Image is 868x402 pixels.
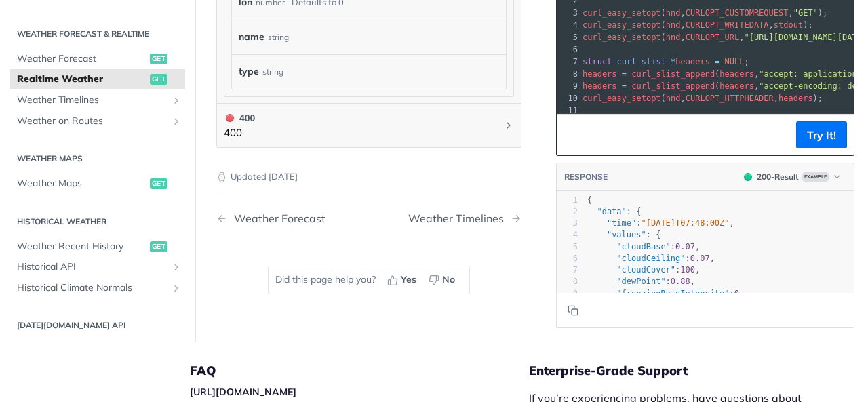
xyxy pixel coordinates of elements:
[557,194,578,205] div: 1
[690,254,710,263] span: 0.07
[557,92,580,104] div: 10
[382,270,424,290] button: Yes
[171,283,182,294] button: Show subpages for Historical Climate Normals
[10,278,185,298] a: Historical Climate NormalsShow subpages for Historical Climate Normals
[597,207,626,216] span: "data"
[686,94,774,103] span: CURLOPT_HTTPHEADER
[686,8,789,18] span: CURLOPT_CUSTOMREQUEST
[557,276,578,287] div: 8
[774,20,803,30] span: stdout
[268,266,470,294] div: Did this page help you?
[408,212,521,225] a: Next Page: Weather Timelines
[17,52,146,66] span: Weather Forecast
[616,265,675,275] span: "cloudCover"
[666,20,681,30] span: hnd
[226,114,234,122] span: 400
[671,277,690,286] span: 0.88
[557,43,580,56] div: 6
[10,257,185,277] a: Historical APIShow subpages for Historical API
[150,178,167,189] span: get
[262,62,283,81] div: string
[557,253,578,264] div: 6
[587,265,700,275] span: : ,
[734,288,739,298] span: 0
[607,230,646,239] span: "values"
[583,81,617,91] span: headers
[622,69,627,79] span: =
[171,262,182,273] button: Show subpages for Historical API
[10,110,185,131] a: Weather on RoutesShow subpages for Weather on Routes
[224,110,514,141] button: 400 400400
[10,90,185,110] a: Weather TimelinesShow subpages for Weather Timelines
[583,20,661,30] span: curl_easy_setopt
[150,74,167,85] span: get
[666,8,681,18] span: hnd
[583,33,661,42] span: curl_easy_setopt
[737,169,847,183] button: 200200-ResultExample
[17,281,167,295] span: Historical Climate Normals
[10,319,185,331] h2: [DATE][DOMAIN_NAME] API
[564,300,583,321] button: Copy to clipboard
[557,264,578,276] div: 7
[557,241,578,252] div: 5
[224,125,255,141] p: 400
[666,33,681,42] span: hnd
[587,218,734,228] span: : ,
[557,218,578,229] div: 3
[557,7,580,19] div: 3
[583,8,827,18] span: ( , , );
[17,94,167,107] span: Weather Timelines
[401,273,416,287] span: Yes
[725,57,745,66] span: NULL
[686,33,739,42] span: CURLOPT_URL
[564,170,608,184] button: RESPONSE
[587,195,592,204] span: {
[17,239,146,253] span: Weather Recent History
[802,171,829,182] span: Example
[408,212,511,225] div: Weather Timelines
[583,57,749,66] span: ;
[171,95,182,106] button: Show subpages for Weather Timelines
[583,69,617,79] span: headers
[715,57,719,66] span: =
[557,287,578,299] div: 9
[10,174,185,194] a: Weather Mapsget
[529,363,834,379] h5: Enterprise-Grade Support
[587,254,715,263] span: : ,
[719,69,754,79] span: headers
[216,170,521,184] p: Updated [DATE]
[680,265,695,275] span: 100
[190,386,296,398] a: [URL][DOMAIN_NAME]
[583,57,612,66] span: struct
[587,207,642,216] span: : {
[17,177,146,190] span: Weather Maps
[631,69,715,79] span: curl_slist_append
[631,81,715,91] span: curl_slist_append
[719,81,754,91] span: headers
[583,94,823,103] span: ( , , );
[616,288,729,298] span: "freezingRainIntensity"
[224,110,255,125] div: 400
[17,73,146,86] span: Realtime Weather
[150,54,167,64] span: get
[17,260,167,274] span: Historical API
[239,27,264,47] label: name
[227,212,325,225] div: Weather Forecast
[190,363,529,379] h5: FAQ
[557,80,580,92] div: 9
[607,218,636,228] span: "time"
[616,254,685,263] span: "cloudCeiling"
[10,49,185,69] a: Weather Forecastget
[587,288,744,298] span: : ,
[587,277,695,286] span: : ,
[10,215,185,227] h2: Historical Weather
[564,124,583,144] button: Copy to clipboard
[557,229,578,241] div: 4
[557,19,580,31] div: 4
[239,62,259,81] label: type
[616,241,670,251] span: "cloudBase"
[757,170,799,182] div: 200 - Result
[10,153,185,165] h2: Weather Maps
[583,20,813,30] span: ( , , );
[17,114,167,127] span: Weather on Routes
